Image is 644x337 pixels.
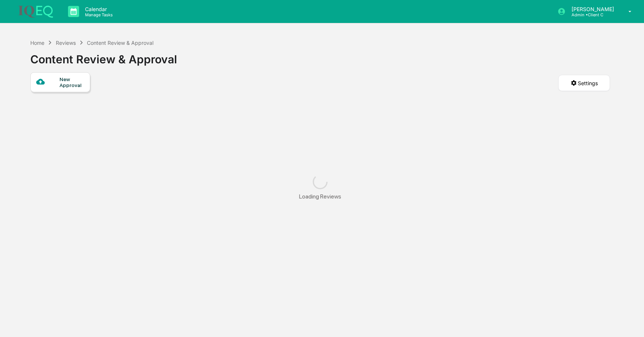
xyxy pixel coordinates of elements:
[79,6,116,12] p: Calendar
[87,40,153,46] div: Content Review & Approval
[299,193,341,200] div: Loading Reviews
[79,12,116,17] p: Manage Tasks
[566,12,618,17] p: Admin • Client C
[30,40,44,46] div: Home
[558,75,610,91] button: Settings
[566,6,618,12] p: [PERSON_NAME]
[30,47,177,66] div: Content Review & Approval
[60,76,84,88] div: New Approval
[18,5,53,18] img: logo
[56,40,76,46] div: Reviews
